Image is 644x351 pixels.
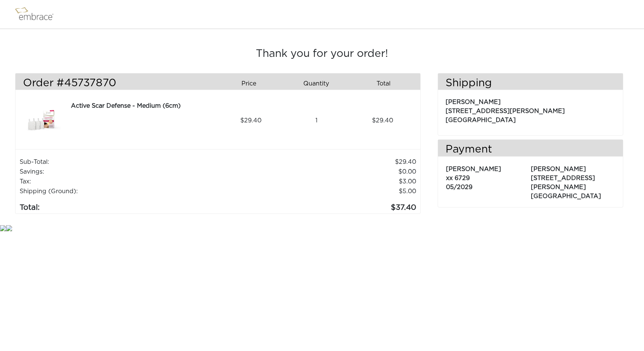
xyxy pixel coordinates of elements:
td: 37.40 [238,196,417,214]
td: 3.00 [238,177,417,186]
h3: Shipping [438,77,623,90]
span: [PERSON_NAME] [446,166,501,172]
span: Quantity [303,79,329,88]
span: 1 [315,116,318,125]
td: 29.40 [238,157,417,167]
td: Total: [19,196,238,214]
span: 29.40 [240,116,261,125]
td: Savings : [19,167,238,177]
h3: Order #45737870 [23,77,212,90]
div: Total [353,77,420,90]
p: [PERSON_NAME] [STREET_ADDRESS][PERSON_NAME] [GEOGRAPHIC_DATA] [446,94,615,125]
img: logo.png [13,5,62,24]
img: 3dae449a-8dcd-11e7-960f-02e45ca4b85b.jpeg [23,101,61,140]
div: Active Scar Defense - Medium (6cm) [71,101,215,110]
div: Price [218,77,285,90]
td: Sub-Total: [19,157,238,167]
img: star.gif [6,225,12,231]
span: 29.40 [372,116,393,125]
td: 0.00 [238,167,417,177]
p: [PERSON_NAME] [STREET_ADDRESS][PERSON_NAME] [GEOGRAPHIC_DATA] [531,161,615,201]
span: 05/2029 [446,184,472,190]
td: $5.00 [238,186,417,196]
td: Shipping (Ground): [19,186,238,196]
span: xx 6729 [446,175,470,181]
td: Tax: [19,177,238,186]
h3: Payment [438,143,623,156]
h3: Thank you for your order! [15,48,629,61]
